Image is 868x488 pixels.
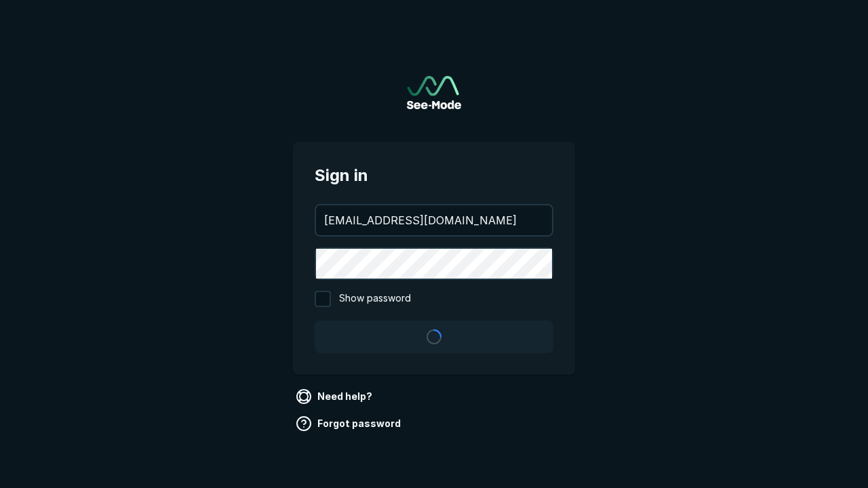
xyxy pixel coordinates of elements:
img: See-Mode Logo [407,76,461,109]
input: your@email.com [316,205,552,235]
a: Need help? [293,386,378,407]
span: Sign in [315,163,553,188]
a: Forgot password [293,413,406,434]
span: Show password [339,291,411,307]
a: Go to sign in [407,76,461,109]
